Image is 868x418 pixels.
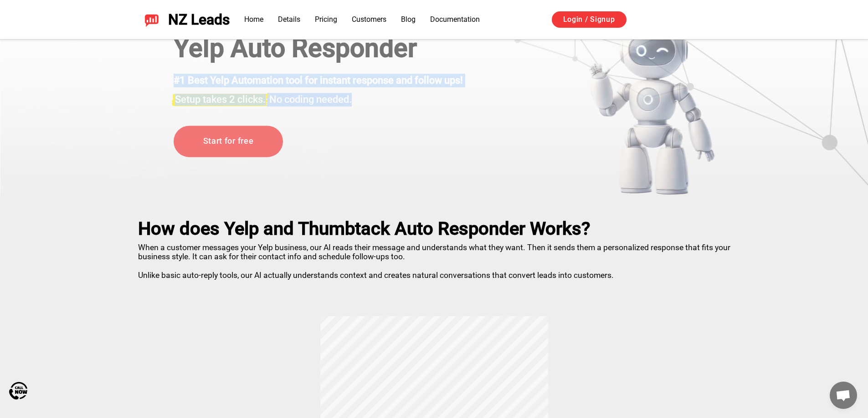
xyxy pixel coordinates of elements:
p: When a customer messages your Yelp business, our AI reads their message and understands what they... [138,239,730,280]
a: Details [278,15,300,24]
span: Setup takes 2 clicks. [175,94,266,105]
img: NZ Leads logo [144,12,159,27]
a: Customers [352,15,386,24]
h3: No coding needed. [174,88,463,106]
a: Login / Signup [552,11,627,28]
a: Open chat [830,382,857,409]
h2: How does Yelp and Thumbtack Auto Responder Works? [138,218,730,239]
span: NZ Leads [168,11,230,28]
strong: #1 Best Yelp Automation tool for instant response and follow ups! [174,75,463,86]
a: Blog [401,15,416,24]
a: Start for free [174,126,283,157]
img: Call Now [9,382,27,400]
img: yelp bot [588,14,715,196]
a: Home [244,15,263,24]
a: Pricing [315,15,337,24]
h1: Yelp Auto Responder [174,33,463,63]
iframe: Sign in with Google Button [636,10,736,30]
a: Documentation [430,15,480,24]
